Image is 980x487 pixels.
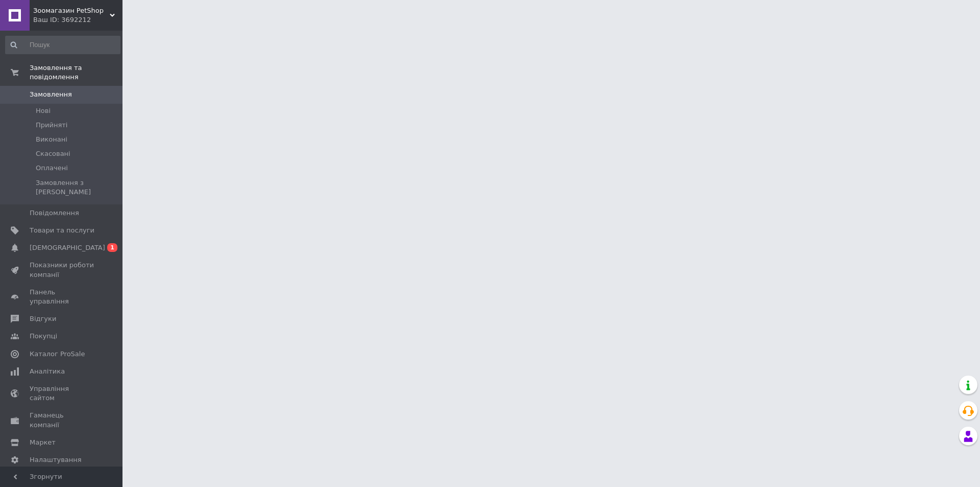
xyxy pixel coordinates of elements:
[30,411,94,429] span: Гаманець компанії
[30,226,94,235] span: Товари та послуги
[36,135,67,144] span: Виконані
[30,455,82,465] span: Налаштування
[30,261,94,279] span: Показники роботи компанії
[5,36,120,54] input: Пошук
[33,15,122,25] div: Ваш ID: 3692212
[36,149,70,158] span: Скасовані
[36,106,51,115] span: Нові
[30,63,122,82] span: Замовлення та повідомлення
[30,384,94,403] span: Управління сайтом
[33,6,110,15] span: Зоомагазин PetShop
[36,164,68,173] span: Оплачені
[30,90,72,99] span: Замовлення
[30,367,65,376] span: Аналітика
[30,208,79,218] span: Повідомлення
[30,243,105,252] span: [DEMOGRAPHIC_DATA]
[30,288,94,306] span: Панель управління
[36,178,119,197] span: Замовлення з [PERSON_NAME]
[30,438,56,447] span: Маркет
[30,350,85,359] span: Каталог ProSale
[30,314,56,323] span: Відгуки
[36,121,67,130] span: Прийняті
[107,243,117,252] span: 1
[30,332,57,341] span: Покупці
